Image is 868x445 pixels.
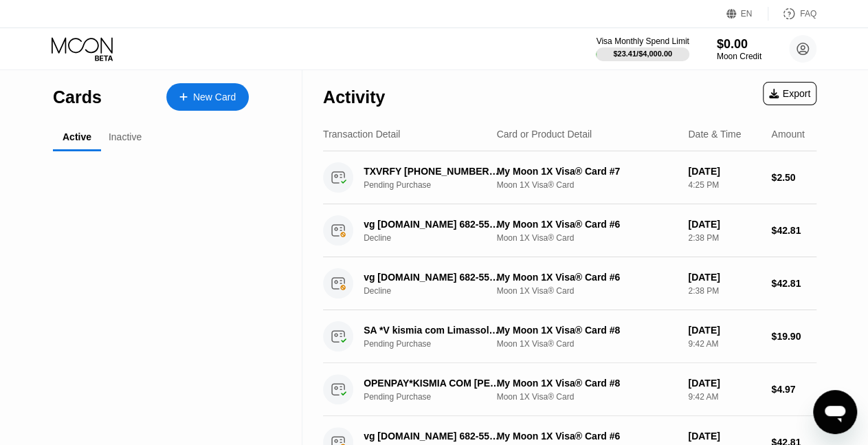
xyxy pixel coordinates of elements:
div: [DATE] [688,166,760,177]
div: New Card [166,83,249,111]
div: vg [DOMAIN_NAME] 682-5519079 US [364,431,500,442]
div: Card or Product Detail [496,129,592,140]
div: $4.97 [771,384,816,395]
div: My Moon 1X Visa® Card #6 [496,431,677,442]
div: 9:42 AM [688,339,760,349]
div: vg [DOMAIN_NAME] 682-5519079 US [364,272,500,283]
div: Pending Purchase [364,339,510,349]
div: Pending Purchase [364,392,510,402]
div: $2.50 [771,172,816,183]
div: 2:38 PM [688,233,760,243]
div: Moon Credit [717,52,761,61]
div: New Card [193,91,236,103]
div: vg [DOMAIN_NAME] 682-5519079 USDeclineMy Moon 1X Visa® Card #6Moon 1X Visa® Card[DATE]2:38 PM$42.81 [323,204,816,257]
div: Inactive [109,131,142,142]
div: Export [763,82,816,105]
iframe: Button to launch messaging window [813,390,857,434]
div: $0.00 [717,37,761,52]
div: My Moon 1X Visa® Card #8 [496,378,677,389]
div: [DATE] [688,325,760,336]
div: EN [741,9,753,19]
div: Active [63,131,91,142]
div: Pending Purchase [364,180,510,190]
div: 9:42 AM [688,392,760,402]
div: [DATE] [688,219,760,230]
div: 4:25 PM [688,180,760,190]
div: EN [726,7,768,21]
div: Export [769,88,810,99]
div: TXVRFY [PHONE_NUMBER] USPending PurchaseMy Moon 1X Visa® Card #7Moon 1X Visa® Card[DATE]4:25 PM$2.50 [323,151,816,204]
div: [DATE] [688,378,760,389]
div: vg [DOMAIN_NAME] 682-5519079 USDeclineMy Moon 1X Visa® Card #6Moon 1X Visa® Card[DATE]2:38 PM$42.81 [323,257,816,310]
div: Decline [364,286,510,296]
div: Transaction Detail [323,129,400,140]
div: $23.41 / $4,000.00 [613,50,672,58]
div: $42.81 [771,278,816,289]
div: SA *V kismia com Limassol CYPending PurchaseMy Moon 1X Visa® Card #8Moon 1X Visa® Card[DATE]9:42 ... [323,310,816,363]
div: Moon 1X Visa® Card [496,233,677,243]
div: $0.00Moon Credit [717,37,761,61]
div: My Moon 1X Visa® Card #6 [496,219,677,230]
div: 2:38 PM [688,286,760,296]
div: Moon 1X Visa® Card [496,180,677,190]
div: FAQ [768,7,816,21]
div: Date & Time [688,129,741,140]
div: TXVRFY [PHONE_NUMBER] US [364,166,500,177]
div: Moon 1X Visa® Card [496,339,677,349]
div: My Moon 1X Visa® Card #8 [496,325,677,336]
div: My Moon 1X Visa® Card #6 [496,272,677,283]
div: Moon 1X Visa® Card [496,286,677,296]
div: vg [DOMAIN_NAME] 682-5519079 US [364,219,500,230]
div: Moon 1X Visa® Card [496,392,677,402]
div: SA *V kismia com Limassol CY [364,325,500,336]
div: $19.90 [771,331,816,342]
div: Amount [771,129,804,140]
div: Activity [323,87,385,107]
div: [DATE] [688,272,760,283]
div: Visa Monthly Spend Limit [596,36,689,46]
div: Cards [53,87,102,107]
div: My Moon 1X Visa® Card #7 [496,166,677,177]
div: OPENPAY*KISMIA COM [PERSON_NAME] MXPending PurchaseMy Moon 1X Visa® Card #8Moon 1X Visa® Card[DAT... [323,363,816,416]
div: $42.81 [771,225,816,236]
div: Decline [364,233,510,243]
div: [DATE] [688,431,760,442]
div: FAQ [800,9,816,19]
div: OPENPAY*KISMIA COM [PERSON_NAME] MX [364,378,500,389]
div: Visa Monthly Spend Limit$23.41/$4,000.00 [596,36,689,61]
